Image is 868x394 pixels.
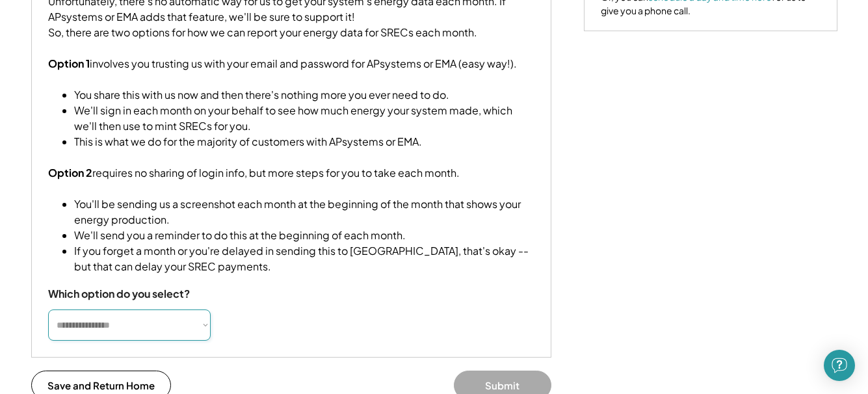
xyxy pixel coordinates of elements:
li: If you forget a month or you're delayed in sending this to [GEOGRAPHIC_DATA], that's okay -- but ... [74,243,534,274]
li: You'll be sending us a screenshot each month at the beginning of the month that shows your energy... [74,196,534,228]
strong: Option 2 [48,166,92,179]
strong: Option 1 [48,57,90,70]
li: We'll sign in each month on your behalf to see how much energy your system made, which we'll then... [74,103,534,134]
li: This is what we do for the majority of customers with APsystems or EMA. [74,134,534,150]
div: Open Intercom Messenger [824,350,855,381]
li: You share this with us now and then there's nothing more you ever need to do. [74,87,534,103]
div: Which option do you select? [48,287,190,301]
li: We'll send you a reminder to do this at the beginning of each month. [74,228,534,243]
